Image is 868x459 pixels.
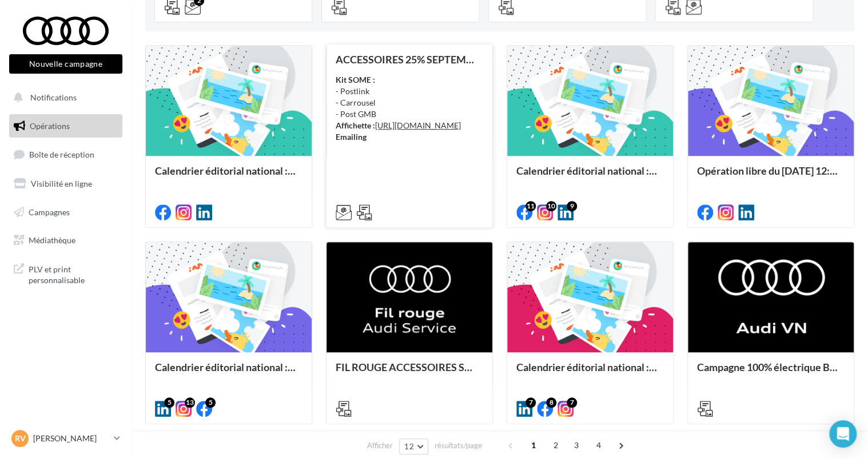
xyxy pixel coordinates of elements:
div: Calendrier éditorial national : semaine du 25.08 au 31.08 [155,361,302,384]
div: Opération libre du [DATE] 12:06 [697,165,845,188]
span: 4 [590,436,608,454]
button: 12 [399,438,428,454]
div: Calendrier éditorial national : semaines du 04.08 au 25.08 [516,361,664,384]
a: PLV et print personnalisable [7,257,125,291]
div: 13 [185,397,195,408]
span: PLV et print personnalisable [29,261,118,286]
span: 2 [547,436,565,454]
span: 1 [524,436,543,454]
a: RV [PERSON_NAME] [9,428,122,449]
a: Médiathèque [7,228,125,252]
span: 3 [567,436,586,454]
span: Campagnes [29,207,70,216]
button: Notifications [7,86,120,110]
a: Opérations [7,114,125,138]
span: résultats/page [435,440,482,451]
button: Nouvelle campagne [9,54,122,74]
span: Opérations [30,121,70,131]
span: Afficher [367,440,393,451]
span: Visibilité en ligne [31,179,92,188]
div: - Postlink - Carrousel - Post GMB [336,74,483,143]
div: 7 [525,397,536,408]
strong: Kit SOME : [336,75,375,84]
div: 5 [205,397,216,408]
div: 10 [546,201,556,211]
span: RV [15,433,26,444]
div: Calendrier éditorial national : du 02.09 au 09.09 [516,165,664,188]
a: Boîte de réception [7,142,125,167]
strong: Emailing [336,132,367,142]
div: ACCESSOIRES 25% SEPTEMBRE - AUDI SERVICE [336,54,483,65]
div: 11 [525,201,536,211]
div: Calendrier éditorial national : du 02.09 au 09.09 [155,165,302,188]
span: Médiathèque [29,235,75,245]
div: 5 [164,397,174,408]
span: Boîte de réception [29,150,94,159]
div: Campagne 100% électrique BEV Septembre [697,361,845,384]
span: 12 [404,442,414,451]
p: [PERSON_NAME] [33,433,109,444]
a: [URL][DOMAIN_NAME] [375,120,461,130]
div: 8 [546,397,556,408]
div: 9 [567,201,577,211]
a: Visibilité en ligne [7,172,125,196]
div: Open Intercom Messenger [829,420,857,448]
div: FIL ROUGE ACCESSOIRES SEPTEMBRE - AUDI SERVICE [336,361,483,384]
div: 7 [567,397,577,408]
span: Notifications [30,92,77,102]
strong: Affichette : [336,120,375,130]
a: Campagnes [7,200,125,224]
